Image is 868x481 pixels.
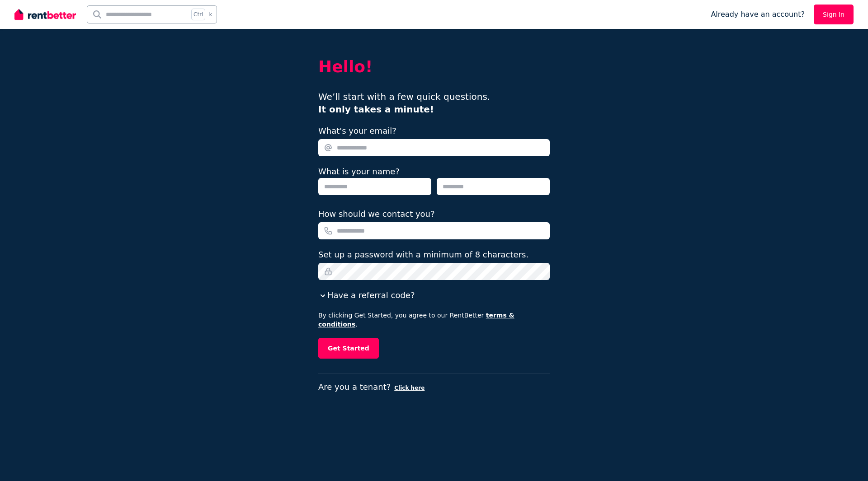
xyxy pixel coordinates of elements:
p: Are you a tenant? [318,381,550,393]
span: Already have an account? [711,9,805,20]
label: Set up a password with a minimum of 8 characters. [318,248,528,261]
img: RentBetter [14,8,76,21]
button: Get Started [318,338,379,359]
p: By clicking Get Started, you agree to our RentBetter . [318,311,550,329]
b: It only takes a minute! [318,104,434,115]
h2: Hello! [318,58,550,76]
label: How should we contact you? [318,208,435,220]
span: k [209,11,212,18]
button: Click here [394,384,425,392]
a: Sign In [814,5,854,24]
span: Ctrl [191,9,205,20]
label: What's your email? [318,125,396,137]
label: What is your name? [318,167,400,176]
span: We’ll start with a few quick questions. [318,91,490,115]
button: Have a referral code? [318,289,415,302]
